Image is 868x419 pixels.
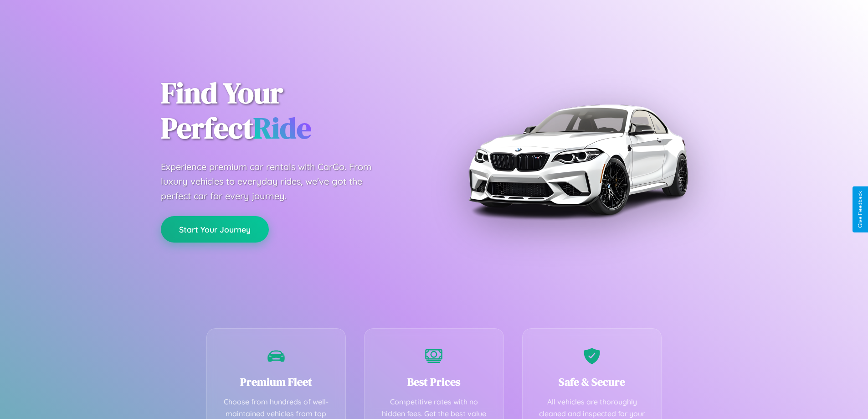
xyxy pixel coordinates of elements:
h3: Premium Fleet [221,374,332,389]
h3: Safe & Secure [536,374,648,389]
img: Premium BMW car rental vehicle [464,46,692,274]
button: Start Your Journey [161,216,269,243]
span: Ride [253,108,311,148]
h1: Find Your Perfect [161,76,421,146]
div: Give Feedback [857,191,863,228]
h3: Best Prices [378,374,490,389]
p: Experience premium car rentals with CarGo. From luxury vehicles to everyday rides, we've got the ... [161,160,389,203]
